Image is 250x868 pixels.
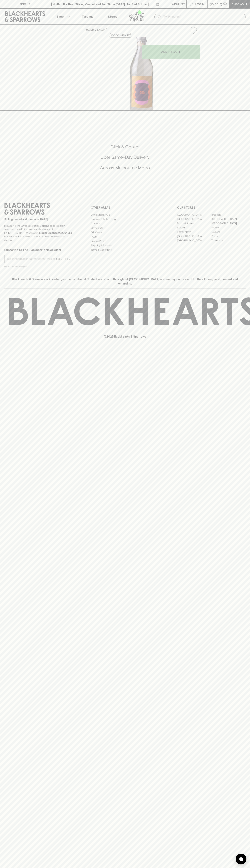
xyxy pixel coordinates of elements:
p: Wishlist [172,2,185,6]
p: Blackhearts & Sparrows acknowledges the traditional Custodians of land throughout [GEOGRAPHIC_DAT... [7,277,243,286]
p: Tastings [82,14,93,19]
p: Login [195,2,204,6]
input: e.g. jane@blackheartsandsparrows.com.au [7,256,55,262]
p: FIND US [19,2,31,6]
div: Call to action block [4,130,246,189]
a: [GEOGRAPHIC_DATA] [211,221,246,225]
p: It is against the law to sell or supply alcohol to, or to obtain alcohol on behalf of a person un... [4,224,73,242]
p: Subscribe to The Blackhearts Newsletter [4,248,73,252]
a: Elwood [177,225,211,230]
p: Stores [108,14,117,19]
p: Shop [56,14,64,19]
h5: Click & Collect [4,144,246,150]
strong: Liquor License #32064953 [39,231,72,234]
a: [GEOGRAPHIC_DATA] [177,217,211,221]
img: 36828.png [83,37,200,110]
a: Careers [91,221,159,226]
a: Gift Cards [91,230,159,235]
img: bubble-icon [239,857,243,861]
a: HOME [86,28,94,31]
a: [GEOGRAPHIC_DATA] [177,238,211,243]
a: Contact Us [91,226,159,230]
p: OUR STORES [177,205,246,210]
input: Try "Pinot noir" [163,14,243,20]
a: FAQ's [91,235,159,239]
a: [GEOGRAPHIC_DATA] [177,234,211,238]
a: Thornbury [211,238,246,243]
a: [GEOGRAPHIC_DATA] [211,217,246,221]
p: Sibling owned and run since [DATE] [4,218,73,221]
a: Terms & Conditions [91,248,159,252]
button: Shop [50,9,75,24]
a: SHOP [97,28,105,31]
button: ADD TO CART [142,45,200,59]
a: Prahran [211,234,246,238]
p: 0 [224,3,226,5]
p: OTHER AREAS [91,205,159,210]
h5: Across Melbourne Metro [4,165,246,171]
a: Fitzroy [211,225,246,230]
a: Business & Bulk Gifting [91,217,159,221]
a: Geelong [211,230,246,234]
p: We will never spam you [4,265,73,268]
button: Add to wishlist [188,26,198,35]
h5: Uber Same-Day Delivery [4,154,246,160]
button: SUBSCRIBE [55,255,73,263]
a: Braddon [211,213,246,217]
p: $0.00 [210,2,218,6]
a: Fitzroy North [177,230,211,234]
a: Tastings [75,9,100,24]
p: Checkout [231,2,247,6]
a: [GEOGRAPHIC_DATA] [177,213,211,217]
p: SUBSCRIBE [56,257,71,261]
a: Privacy Policy [91,239,159,243]
a: Shipping Information [91,243,159,248]
a: Stores [100,9,125,24]
p: ADD TO CART [161,50,180,54]
a: Bottle Drop FAQ's [91,213,159,217]
button: Add to wishlist [109,33,132,38]
a: Brunswick West [177,221,211,225]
